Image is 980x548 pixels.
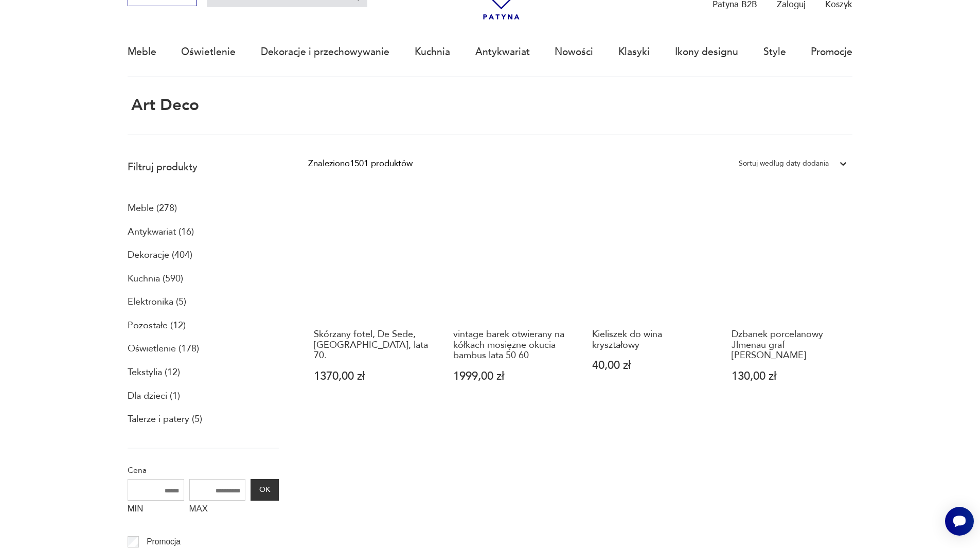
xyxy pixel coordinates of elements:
[618,28,650,76] a: Klasyki
[675,28,738,76] a: Ikony designu
[251,479,278,501] button: OK
[592,360,708,371] p: 40,00 zł
[128,411,202,428] a: Talerze i patery (5)
[128,28,156,76] a: Meble
[314,371,430,382] p: 1370,00 zł
[128,501,184,520] label: MIN
[128,364,180,381] a: Tekstylia (12)
[128,293,186,311] a: Elektronika (5)
[189,501,246,520] label: MAX
[763,28,786,76] a: Style
[128,270,183,288] a: Kuchnia (590)
[128,464,279,477] p: Cena
[128,317,186,334] a: Pozostałe (12)
[314,329,430,361] h3: Skórzany fotel, De Sede, [GEOGRAPHIC_DATA], lata 70.
[128,97,199,114] h1: art deco
[475,28,530,76] a: Antykwariat
[128,161,279,174] p: Filtruj produkty
[453,371,569,382] p: 1999,00 zł
[811,28,852,76] a: Promocje
[739,157,829,170] div: Sortuj według daty dodania
[586,193,714,406] a: Kieliszek do wina kryształowyKieliszek do wina kryształowy40,00 zł
[128,387,180,405] a: Dla dzieci (1)
[128,246,192,264] a: Dekoracje (404)
[592,329,708,350] h3: Kieliszek do wina kryształowy
[128,340,199,358] a: Oświetlenie (178)
[448,193,575,406] a: vintage barek otwierany na kółkach mosiężne okucia bambus lata 50 60vintage barek otwierany na kó...
[128,200,177,217] a: Meble (278)
[261,28,389,76] a: Dekoracje i przechowywanie
[181,28,236,76] a: Oświetlenie
[415,28,450,76] a: Kuchnia
[555,28,593,76] a: Nowości
[128,223,194,241] a: Antykwariat (16)
[308,193,435,406] a: Skórzany fotel, De Sede, Szwajcaria, lata 70.Skórzany fotel, De Sede, [GEOGRAPHIC_DATA], lata 70....
[732,329,847,361] h3: Dzbanek porcelanowy Jlmenau graf [PERSON_NAME]
[945,507,974,536] iframe: Smartsupp widget button
[732,371,847,382] p: 130,00 zł
[726,193,853,406] a: Dzbanek porcelanowy Jlmenau graf Von HennebergDzbanek porcelanowy Jlmenau graf [PERSON_NAME]130,0...
[453,329,569,361] h3: vintage barek otwierany na kółkach mosiężne okucia bambus lata 50 60
[308,157,413,170] div: Znaleziono 1501 produktów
